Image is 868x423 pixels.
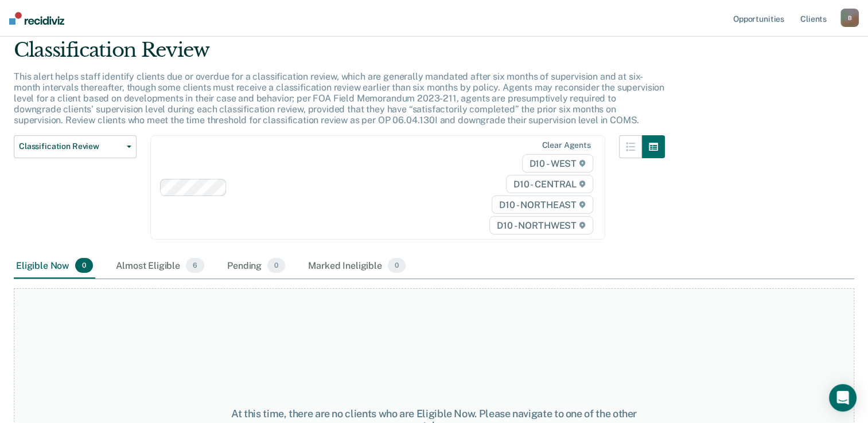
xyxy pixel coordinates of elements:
span: D10 - NORTHWEST [489,216,593,234]
span: 0 [388,258,406,273]
span: D10 - NORTHEAST [492,195,593,214]
p: This alert helps staff identify clients due or overdue for a classification review, which are gen... [14,71,664,126]
div: Pending0 [225,253,287,279]
span: D10 - WEST [522,154,593,173]
div: Eligible Now0 [14,253,95,279]
img: Recidiviz [9,12,64,25]
div: Open Intercom Messenger [829,384,857,412]
span: 6 [186,258,204,273]
button: B [840,9,859,27]
span: 0 [267,258,285,273]
span: D10 - CENTRAL [506,175,593,193]
div: Marked Ineligible0 [306,253,408,279]
span: Classification Review [19,142,122,151]
div: Clear agents [542,140,590,150]
div: Classification Review [14,38,665,71]
span: 0 [75,258,93,273]
div: Almost Eligible6 [114,253,207,279]
button: Classification Review [14,135,137,158]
